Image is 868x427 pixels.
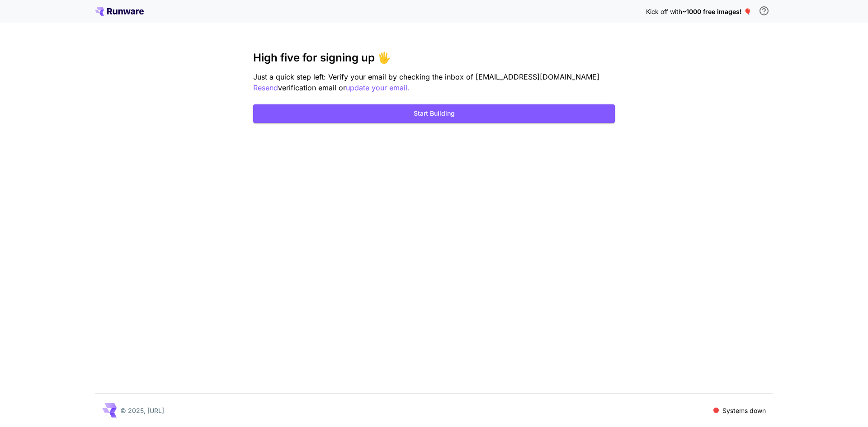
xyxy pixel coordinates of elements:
span: Kick off with [646,8,682,15]
span: ~1000 free images! 🎈 [682,8,751,15]
button: In order to qualify for free credit, you need to sign up with a business email address and click ... [755,2,773,20]
h3: High five for signing up 🖐️ [253,52,615,64]
button: Resend [253,82,278,94]
button: update your email. [346,82,410,94]
span: verification email or [278,83,346,92]
span: Just a quick step left: Verify your email by checking the inbox of [EMAIL_ADDRESS][DOMAIN_NAME] [253,72,599,81]
p: © 2025, [URL] [120,406,164,415]
p: Systems down [722,406,766,415]
button: Start Building [253,104,615,123]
